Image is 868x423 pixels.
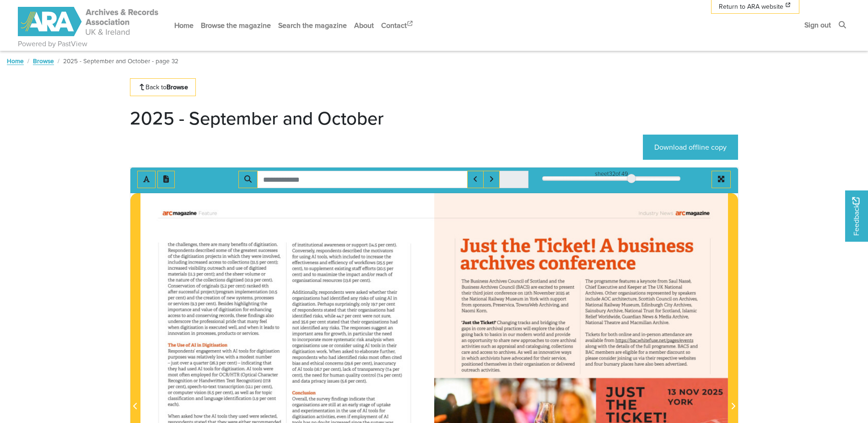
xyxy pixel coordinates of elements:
h1: 2025 - September and October [130,107,384,129]
input: Search for [257,171,468,188]
a: Would you like to provide feedback? [845,190,868,242]
a: Download offline copy [643,135,738,160]
a: Browse [33,56,54,65]
a: Home [7,56,24,65]
button: Search [238,171,258,188]
span: Feedback [851,197,862,236]
span: Return to ARA website [719,2,783,11]
button: Toggle text selection (Alt+T) [137,171,156,188]
a: Back toBrowse [130,78,196,96]
a: About [350,13,377,38]
a: Browse the magazine [197,13,275,38]
span: 2025 - September and October - page 32 [63,56,178,65]
a: Sign out [801,13,835,37]
a: Search the magazine [275,13,350,38]
span: 32 [609,169,615,178]
img: ARA - ARC Magazine | Powered by PastView [18,7,160,36]
button: Open transcription window [157,171,175,188]
button: Next Match [483,171,500,188]
button: Full screen mode [712,171,731,188]
a: ARA - ARC Magazine | Powered by PastView logo [18,2,160,42]
div: sheet of 49 [542,169,680,178]
a: Powered by PastView [18,38,87,49]
strong: Browse [167,82,188,92]
button: Previous Match [467,171,484,188]
a: Home [171,13,197,38]
a: Contact [377,13,418,38]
